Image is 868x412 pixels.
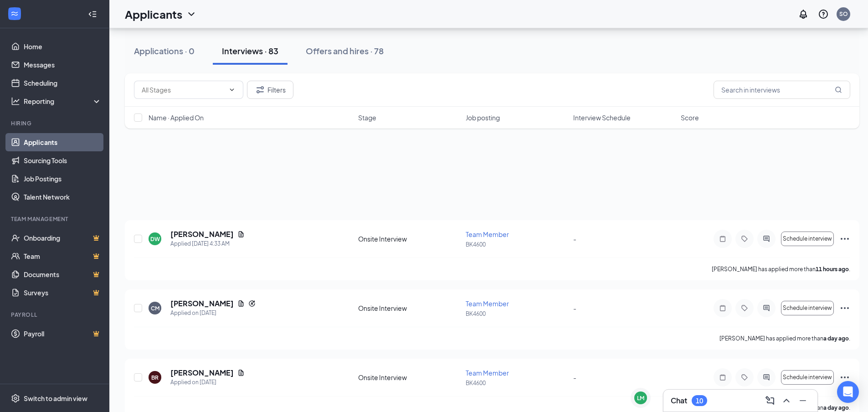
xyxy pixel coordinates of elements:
[466,230,509,238] span: Team Member
[170,229,234,239] h5: [PERSON_NAME]
[573,373,576,381] span: -
[466,241,568,248] p: BK4600
[681,113,699,122] span: Score
[696,397,703,405] div: 10
[637,394,644,402] div: LM
[823,404,849,411] b: a day ago
[835,86,842,93] svg: MagnifyingGlass
[11,311,100,319] div: Payroll
[466,369,509,377] span: Team Member
[248,300,256,307] svg: Reapply
[255,84,266,95] svg: Filter
[24,324,102,343] a: PayrollCrown
[134,45,195,57] div: Applications · 0
[24,37,102,56] a: Home
[24,229,102,247] a: OnboardingCrown
[237,369,245,376] svg: Document
[719,335,850,342] p: [PERSON_NAME] has applied more than .
[24,151,102,170] a: Sourcing Tools
[714,81,850,99] input: Search in interviews
[739,235,750,242] svg: Tag
[765,395,776,406] svg: ComposeMessage
[11,394,20,403] svg: Settings
[24,133,102,151] a: Applicants
[170,309,256,318] div: Applied on [DATE]
[837,381,859,403] div: Open Intercom Messenger
[796,393,810,408] button: Minimize
[823,335,849,342] b: a day ago
[839,303,850,314] svg: Ellipses
[839,233,850,244] svg: Ellipses
[783,305,832,311] span: Schedule interview
[24,56,102,74] a: Messages
[818,9,829,20] svg: QuestionInfo
[761,374,772,381] svg: ActiveChat
[783,236,832,242] span: Schedule interview
[779,393,794,408] button: ChevronUp
[797,395,808,406] svg: Minimize
[739,374,750,381] svg: Tag
[170,368,234,378] h5: [PERSON_NAME]
[466,310,568,318] p: BK4600
[816,266,849,273] b: 11 hours ago
[151,374,159,381] div: BR
[170,378,245,387] div: Applied on [DATE]
[24,188,102,206] a: Talent Network
[466,299,509,308] span: Team Member
[228,86,236,93] svg: ChevronDown
[306,45,384,57] div: Offers and hires · 78
[798,9,809,20] svg: Notifications
[24,283,102,302] a: SurveysCrown
[717,374,728,381] svg: Note
[783,374,832,381] span: Schedule interview
[712,265,850,273] p: [PERSON_NAME] has applied more than .
[739,304,750,312] svg: Tag
[717,304,728,312] svg: Note
[24,394,87,403] div: Switch to admin view
[24,74,102,92] a: Scheduling
[573,235,576,243] span: -
[24,97,102,106] div: Reporting
[466,113,500,122] span: Job posting
[222,45,278,57] div: Interviews · 83
[142,85,225,95] input: All Stages
[24,265,102,283] a: DocumentsCrown
[761,304,772,312] svg: ActiveChat
[149,113,204,122] span: Name · Applied On
[10,9,19,18] svg: WorkstreamLogo
[88,10,97,19] svg: Collapse
[358,373,460,382] div: Onsite Interview
[358,304,460,313] div: Onsite Interview
[717,235,728,242] svg: Note
[24,170,102,188] a: Job Postings
[237,231,245,238] svg: Document
[763,393,777,408] button: ComposeMessage
[24,247,102,265] a: TeamCrown
[170,299,234,309] h5: [PERSON_NAME]
[150,235,160,243] div: DW
[237,300,245,307] svg: Document
[11,97,20,106] svg: Analysis
[781,370,834,385] button: Schedule interview
[839,10,848,18] div: SO
[839,372,850,383] svg: Ellipses
[781,301,834,315] button: Schedule interview
[671,396,687,406] h3: Chat
[358,234,460,243] div: Onsite Interview
[125,6,182,22] h1: Applicants
[781,232,834,246] button: Schedule interview
[170,239,245,248] div: Applied [DATE] 4:33 AM
[761,235,772,242] svg: ActiveChat
[573,113,631,122] span: Interview Schedule
[358,113,376,122] span: Stage
[781,395,792,406] svg: ChevronUp
[186,9,197,20] svg: ChevronDown
[151,304,159,312] div: CM
[11,215,100,223] div: Team Management
[573,304,576,312] span: -
[11,119,100,127] div: Hiring
[247,81,293,99] button: Filter Filters
[466,379,568,387] p: BK4600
